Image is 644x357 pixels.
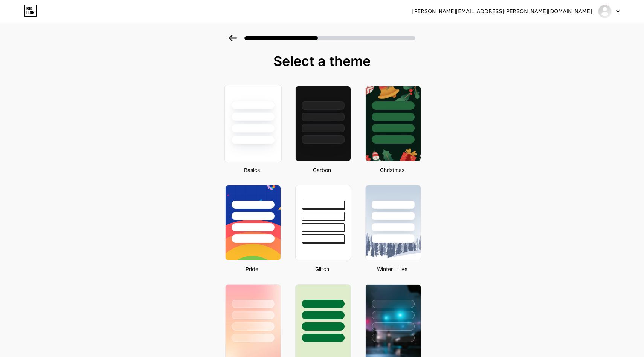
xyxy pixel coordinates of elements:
[598,4,612,18] img: Felipe Toledo
[293,265,351,273] div: Glitch
[293,166,351,174] div: Carbon
[223,265,281,273] div: Pride
[412,8,592,15] div: [PERSON_NAME][EMAIL_ADDRESS][PERSON_NAME][DOMAIN_NAME]
[363,265,421,273] div: Winter · Live
[223,166,281,174] div: Basics
[363,166,421,174] div: Christmas
[222,54,422,69] div: Select a theme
